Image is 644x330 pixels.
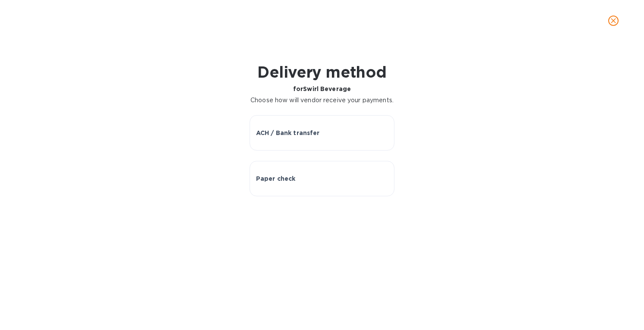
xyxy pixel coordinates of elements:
h1: Delivery method [250,63,394,81]
button: ACH / Bank transfer [250,115,395,151]
p: Choose how will vendor receive your payments. [250,96,394,105]
b: for Swirl Beverage [293,85,351,92]
button: Paper check [250,161,395,196]
p: ACH / Bank transfer [256,129,320,137]
button: close [603,10,624,31]
p: Paper check [256,174,296,183]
